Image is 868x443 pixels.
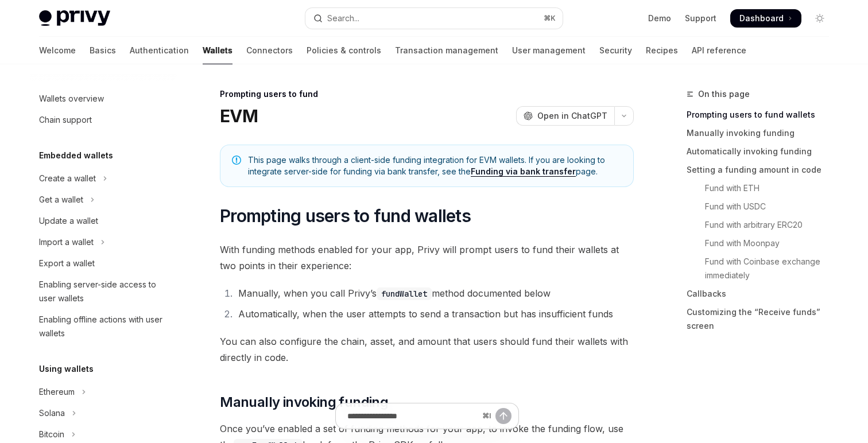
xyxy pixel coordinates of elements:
[739,13,784,24] span: Dashboard
[39,313,170,340] div: Enabling offline actions with user wallets
[347,403,478,429] input: Ask a question...
[544,14,556,23] span: ⌘ K
[39,257,95,270] div: Export a wallet
[39,235,94,249] div: Import a wallet
[30,88,177,109] a: Wallets overview
[39,428,64,441] div: Bitcoin
[730,9,801,28] a: Dashboard
[39,92,104,106] div: Wallets overview
[327,11,359,25] div: Search...
[646,37,678,64] a: Recipes
[248,154,622,177] span: This page walks through a client-side funding integration for EVM wallets. If you are looking to ...
[30,110,177,130] a: Chain support
[687,252,838,285] a: Fund with Coinbase exchange immediately
[220,106,258,126] h1: EVM
[687,216,838,234] a: Fund with arbitrary ERC20
[687,106,838,124] a: Prompting users to fund wallets
[687,234,838,252] a: Fund with Moonpay
[30,168,177,189] button: Toggle Create a wallet section
[537,110,607,122] span: Open in ChatGPT
[307,37,381,64] a: Policies & controls
[395,37,498,64] a: Transaction management
[30,382,177,402] button: Toggle Ethereum section
[220,393,388,411] span: Manually invoking funding
[39,385,75,399] div: Ethereum
[377,287,432,300] code: fundWallet
[30,211,177,231] a: Update a wallet
[30,189,177,210] button: Toggle Get a wallet section
[30,253,177,274] a: Export a wallet
[39,193,83,207] div: Get a wallet
[130,37,189,64] a: Authentication
[39,406,65,420] div: Solana
[39,10,110,26] img: light logo
[39,37,76,64] a: Welcome
[220,205,471,226] span: Prompting users to fund wallets
[495,408,511,424] button: Send message
[232,156,241,165] svg: Note
[687,179,838,197] a: Fund with ETH
[512,37,586,64] a: User management
[30,403,177,423] button: Toggle Solana section
[235,285,634,301] li: Manually, when you call Privy’s method documented below
[39,362,94,376] h5: Using wallets
[698,87,750,101] span: On this page
[220,88,634,100] div: Prompting users to fund
[30,232,177,252] button: Toggle Import a wallet section
[39,278,170,305] div: Enabling server-side access to user wallets
[246,37,293,64] a: Connectors
[811,9,829,28] button: Toggle dark mode
[30,274,177,309] a: Enabling server-side access to user wallets
[90,37,116,64] a: Basics
[687,142,838,161] a: Automatically invoking funding
[648,13,671,24] a: Demo
[39,149,113,162] h5: Embedded wallets
[687,197,838,216] a: Fund with USDC
[203,37,232,64] a: Wallets
[39,113,92,127] div: Chain support
[687,161,838,179] a: Setting a funding amount in code
[599,37,632,64] a: Security
[692,37,746,64] a: API reference
[39,214,98,228] div: Update a wallet
[687,124,838,142] a: Manually invoking funding
[220,333,634,366] span: You can also configure the chain, asset, and amount that users should fund their wallets with dir...
[687,285,838,303] a: Callbacks
[516,106,614,126] button: Open in ChatGPT
[30,309,177,344] a: Enabling offline actions with user wallets
[235,306,634,322] li: Automatically, when the user attempts to send a transaction but has insufficient funds
[687,303,838,335] a: Customizing the “Receive funds” screen
[685,13,716,24] a: Support
[305,8,563,29] button: Open search
[220,242,634,274] span: With funding methods enabled for your app, Privy will prompt users to fund their wallets at two p...
[471,166,576,177] a: Funding via bank transfer
[39,172,96,185] div: Create a wallet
